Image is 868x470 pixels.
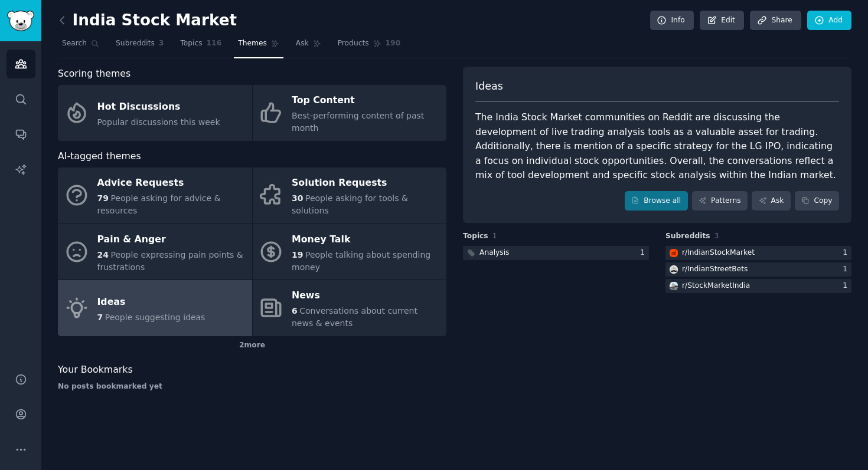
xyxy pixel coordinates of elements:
a: Browse all [625,191,688,211]
a: Hot DiscussionsPopular discussions this week [58,85,252,141]
a: Topics116 [176,34,226,58]
span: People expressing pain points & frustrations [97,250,243,272]
button: Copy [795,191,839,211]
span: 79 [97,193,109,203]
span: Products [338,38,369,49]
a: Info [650,11,694,31]
img: IndianStockMarket [670,249,678,257]
img: StockMarketIndia [670,282,678,290]
div: Analysis [479,248,509,258]
a: Ask [752,191,791,211]
a: Add [807,11,851,31]
div: Solution Requests [292,174,440,193]
span: 3 [714,232,719,240]
span: Popular discussions this week [97,117,220,127]
span: 19 [292,250,303,259]
div: The India Stock Market communities on Reddit are discussing the development of live trading analy... [475,110,839,183]
div: r/ IndianStreetBets [682,264,748,275]
span: Ideas [475,79,503,94]
div: 1 [843,248,851,258]
a: Analysis1 [463,246,649,261]
div: Money Talk [292,230,440,249]
span: 116 [207,38,222,49]
span: People talking about spending money [292,250,430,272]
div: 1 [640,248,649,258]
span: 7 [97,313,103,322]
a: Search [58,34,103,58]
span: 6 [292,306,298,315]
div: 1 [843,281,851,291]
span: 1 [492,232,497,240]
a: Ideas7People suggesting ideas [58,280,252,336]
a: Money Talk19People talking about spending money [253,224,447,280]
div: Top Content [292,91,440,110]
a: Ask [292,34,325,58]
a: StockMarketIndiar/StockMarketIndia1 [665,279,851,294]
span: AI-tagged themes [58,149,141,164]
div: 2 more [58,336,446,355]
span: Search [62,38,87,49]
span: Subreddits [116,38,155,49]
span: Ask [296,38,309,49]
span: Topics [463,231,488,242]
span: People asking for tools & solutions [292,193,408,215]
span: 190 [386,38,401,49]
span: Conversations about current news & events [292,306,417,328]
div: News [292,287,440,305]
h2: India Stock Market [58,11,237,30]
div: Hot Discussions [97,97,220,116]
a: IndianStockMarketr/IndianStockMarket1 [665,246,851,261]
div: 1 [843,264,851,275]
div: Pain & Anger [97,230,246,249]
a: Solution Requests30People asking for tools & solutions [253,167,447,224]
span: Subreddits [665,231,710,242]
a: Pain & Anger24People expressing pain points & frustrations [58,224,252,280]
img: IndianStreetBets [670,265,678,274]
span: Themes [238,38,267,49]
span: People suggesting ideas [105,313,205,322]
div: No posts bookmarked yet [58,382,446,392]
span: 24 [97,250,109,259]
span: 3 [159,38,164,49]
a: Themes [234,34,283,58]
img: GummySearch logo [7,11,34,31]
a: Top ContentBest-performing content of past month [253,85,447,141]
a: News6Conversations about current news & events [253,280,447,336]
a: Products190 [334,34,404,58]
div: r/ StockMarketIndia [682,281,750,291]
span: People asking for advice & resources [97,193,221,215]
span: 30 [292,193,303,203]
span: Your Bookmarks [58,363,133,377]
a: Share [750,11,801,31]
a: Patterns [692,191,748,211]
a: Edit [700,11,744,31]
a: IndianStreetBetsr/IndianStreetBets1 [665,262,851,277]
a: Subreddits3 [112,34,168,58]
div: r/ IndianStockMarket [682,248,755,258]
div: Ideas [97,292,205,311]
span: Scoring themes [58,67,130,81]
div: Advice Requests [97,174,246,193]
span: Best-performing content of past month [292,111,424,133]
a: Advice Requests79People asking for advice & resources [58,167,252,224]
span: Topics [180,38,202,49]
